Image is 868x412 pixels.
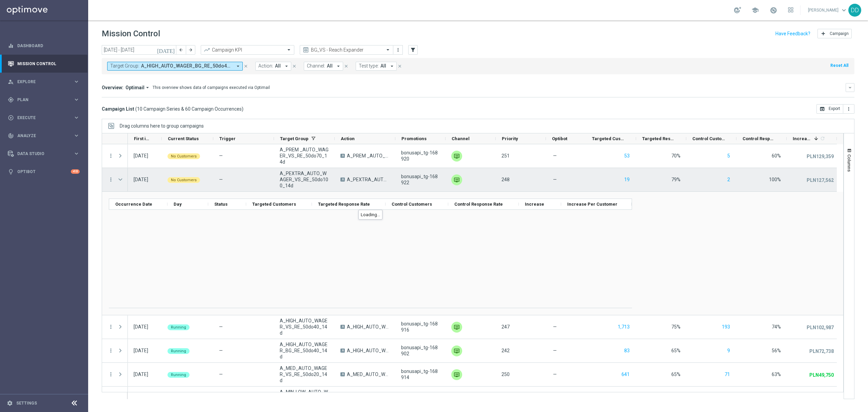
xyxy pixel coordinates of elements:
[816,104,843,114] button: open_in_browser Export
[134,153,148,159] div: 19 Aug 2025, Tuesday
[283,63,290,69] i: arrow_drop_down
[7,133,80,138] button: track_changes Analyze keyboard_arrow_right
[7,115,80,120] button: play_circle_outline Execute keyboard_arrow_right
[721,323,731,331] button: 193
[108,324,114,330] button: more_vert
[451,174,462,185] img: Private message
[280,136,309,141] span: Target Group
[840,6,848,14] span: keyboard_arrow_down
[501,153,510,158] span: 251
[392,202,432,207] span: Control Customers
[340,154,345,158] span: A
[141,63,232,69] span: A_HIGH_AUTO_WAGER_BG_RE_50do40_14d, A_HIGH_AUTO_WAGER_VS_RE_50do40_14d, A_MED_AUTO_WAGER_BG_RE_50...
[359,63,379,69] span: Test type:
[171,349,186,353] span: Running
[848,4,861,17] div: DD
[107,62,243,71] button: Target Group: A_HIGH_AUTO_WAGER_BG_RE_50do40_14d, A_HIGH_AUTO_WAGER_VS_RE_50do40_14d, A_MED_AUTO_...
[401,136,427,141] span: Promotions
[340,325,345,329] span: A
[7,61,80,67] button: Mission Control
[17,152,73,156] span: Data Studio
[8,133,73,139] div: Analyze
[134,371,148,377] div: 19 Aug 2025, Tuesday
[102,29,160,39] h1: Mission Control
[219,348,223,353] span: —
[451,322,462,333] div: Private message
[617,323,630,331] button: 1,713
[102,339,128,363] div: Press SPACE to select this row.
[219,136,236,141] span: Trigger
[128,315,837,339] div: Press SPACE to select this row.
[291,62,297,70] button: close
[167,153,200,159] colored-tag: No Customers
[501,348,510,353] span: 242
[280,389,329,407] span: A_MIN-LOW_AUTO_WAGER_BG_RE_50do10_14d
[8,133,14,139] i: track_changes
[108,153,114,159] i: more_vert
[817,29,852,38] button: add Campaign
[820,136,825,141] i: refresh
[203,46,210,53] i: trending_up
[642,136,675,141] span: Targeted Response Rate
[108,371,114,377] i: more_vert
[318,202,370,207] span: Targeted Response Rate
[174,202,182,207] span: Day
[102,315,128,339] div: Press SPACE to select this row.
[501,372,510,377] span: 250
[7,79,80,85] button: person_search Explore keyboard_arrow_right
[751,6,759,14] span: school
[73,78,80,85] i: keyboard_arrow_right
[502,136,518,141] span: Priority
[258,63,273,69] span: Action:
[846,106,851,112] i: more_vert
[8,55,80,73] div: Mission Control
[358,210,382,220] span: Loading...
[671,153,680,158] span: 70%
[452,136,470,141] span: Channel
[843,104,854,114] button: more_vert
[17,55,80,73] a: Mission Control
[356,62,397,71] button: Test type: All arrow_drop_down
[292,64,297,69] i: close
[8,97,14,103] i: gps_fixed
[671,348,680,353] span: 65%
[102,387,128,410] div: Press SPACE to select this row.
[772,348,781,353] span: 56%
[7,43,80,49] div: equalizer Dashboard
[179,48,183,52] i: arrow_back
[242,106,243,112] span: )
[16,401,37,405] a: Settings
[302,46,309,53] i: preview
[219,153,223,158] span: —
[671,324,680,330] span: 75%
[8,43,14,49] i: equalizer
[775,31,810,36] input: Have Feedback?
[167,324,190,330] colored-tag: Running
[108,176,114,183] i: more_vert
[567,202,617,207] span: Increase Per Customer
[819,135,825,142] span: Calculate column
[501,324,510,330] span: 247
[144,85,151,91] i: arrow_drop_down
[727,152,731,160] button: 5
[451,345,462,356] img: Private message
[552,136,567,141] span: Optibot
[102,168,128,192] div: Press SPACE to select this row.
[671,177,680,182] span: 79%
[727,347,731,355] button: 9
[7,169,80,174] button: lightbulb Optibot +10
[820,106,825,112] i: open_in_browser
[692,136,725,141] span: Control Customers
[120,123,204,129] div: Row Groups
[135,106,137,112] span: (
[848,85,852,90] i: keyboard_arrow_down
[168,136,199,141] span: Current Status
[8,37,80,55] div: Dashboard
[102,45,176,55] input: Select date range
[134,324,148,330] div: 19 Aug 2025, Tuesday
